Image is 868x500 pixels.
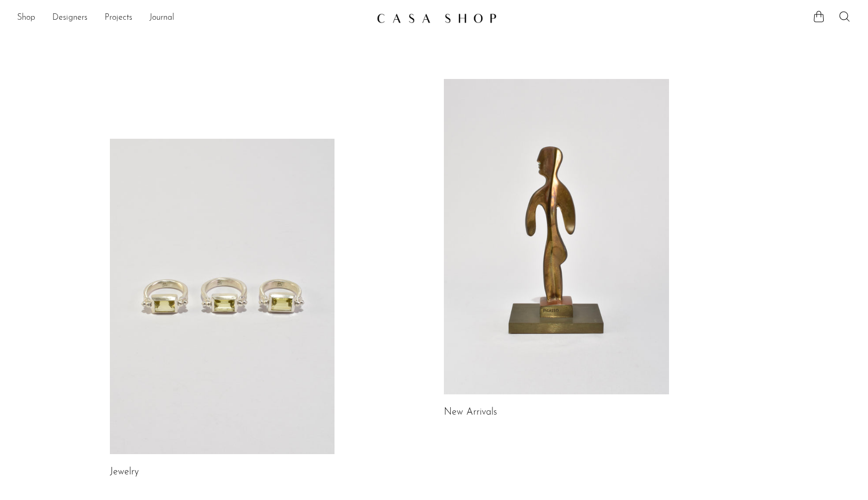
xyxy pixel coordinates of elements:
[17,9,368,27] nav: Desktop navigation
[17,9,368,27] ul: NEW HEADER MENU
[17,11,35,25] a: Shop
[444,408,497,417] a: New Arrivals
[149,11,174,25] a: Journal
[110,467,139,477] a: Jewelry
[105,11,132,25] a: Projects
[52,11,87,25] a: Designers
